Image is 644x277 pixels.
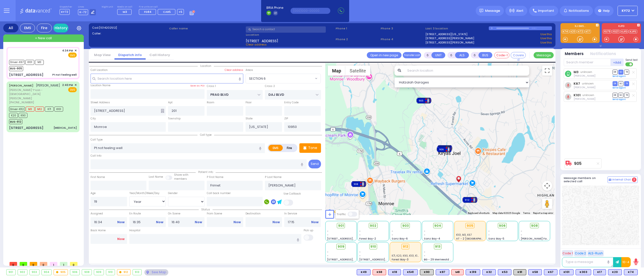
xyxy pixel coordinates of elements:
span: [STREET_ADDRESS] [246,38,278,42]
span: Status [199,208,213,211]
button: Code 2 [574,250,587,256]
span: M12 [35,107,44,112]
span: - [359,254,361,258]
div: ALS KJ [451,269,464,275]
button: Covered [511,52,526,58]
span: Alert [516,9,524,13]
div: 906 [437,146,452,153]
a: Send again [613,86,626,89]
span: K101 [54,107,63,112]
p: Tone [308,145,317,151]
span: Message [485,8,500,13]
span: Other building occupants [161,109,164,113]
button: Transfer call [403,52,421,58]
button: Show street map [328,66,345,76]
div: K53 [498,269,511,275]
div: BLS [436,269,449,275]
span: - [327,233,329,237]
label: Call Location [91,68,108,72]
a: [STREET_ADDRESS][US_STATE] [425,32,467,36]
span: Notifications [569,9,589,13]
div: BLS [544,269,557,275]
label: Areas [246,68,253,72]
span: 1 [50,262,57,266]
img: Google [327,208,343,215]
label: From Scene [207,212,243,216]
span: Clear address [246,42,267,47]
a: Now [117,220,125,224]
span: + New call [35,36,52,41]
div: BLS [388,269,401,275]
div: BLS [576,269,591,275]
a: FD79 [603,30,612,33]
label: On Scene [168,212,205,216]
div: BLS [403,269,418,275]
span: - [488,229,490,233]
span: Phone 4 [381,37,424,41]
span: - [359,250,361,254]
a: K20 [570,30,577,33]
span: 903 [402,223,409,228]
span: TR [624,81,629,86]
div: K90 [420,269,434,275]
a: K101 [574,93,581,97]
a: Open this area in Google Maps (opens a new window) [327,208,343,215]
span: 908 [531,223,538,228]
div: 901 [7,269,15,275]
label: EMS [268,145,283,151]
button: Show satellite imagery [345,66,370,76]
div: K67 [544,269,557,275]
div: K32 [482,269,496,275]
div: K58 [528,269,542,275]
label: First Name [91,175,105,179]
span: TR [624,70,629,74]
div: M8 [451,269,464,275]
label: Clear address [225,68,243,72]
div: 910 [106,269,115,275]
div: Pt not feeling well [52,73,77,77]
a: [STREET_ADDRESS][PERSON_NAME] [425,36,474,40]
span: KY72 [60,9,70,15]
label: Location [246,33,334,37]
div: ALS [373,269,386,275]
button: Drag Pegman onto the map to open Street View [542,199,552,209]
button: Send [308,160,321,168]
div: 904 [437,145,452,153]
span: unknown [580,70,592,74]
span: ✕ [74,49,77,53]
span: - [424,250,425,254]
button: Code-1 [494,52,509,58]
a: K17 [585,30,591,33]
div: K68 [373,269,386,275]
span: Chananya Indig [574,74,595,78]
span: K20 [9,113,18,118]
label: Age [91,191,96,195]
span: - [359,229,361,233]
input: (000)000-00000 [291,8,330,14]
gmp-advanced-marker: 905 [420,97,428,104]
button: Code 1 [562,250,573,256]
div: BLS [608,269,622,275]
span: 902 [370,223,376,228]
span: 1 [60,262,67,266]
span: - [424,233,425,237]
label: Medic on call [117,6,133,9]
label: Floor [246,101,252,105]
a: 905 [574,162,582,165]
span: - [392,229,393,233]
label: Fire units on call [139,6,184,9]
div: K319 [466,269,480,275]
span: +5 [179,10,182,14]
div: 906 [70,269,80,275]
span: EMS [68,87,77,92]
span: [1014202512] [99,26,117,30]
span: [PERSON_NAME] [36,83,60,87]
span: Forest Bay-3 [392,258,409,261]
a: Now [311,220,318,224]
label: Destination [246,212,282,216]
label: Room [207,101,214,105]
div: 903 [30,269,39,275]
span: - [424,229,425,233]
a: Now [156,220,163,224]
a: History [53,24,68,32]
